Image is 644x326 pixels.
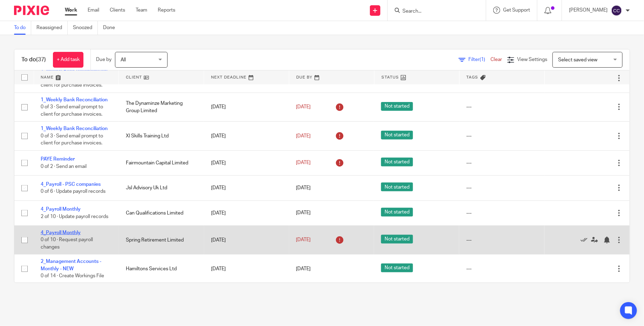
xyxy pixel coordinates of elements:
td: [DATE] [204,93,289,121]
td: Spring Retirement Limited [119,225,204,254]
a: 4_Payroll Monthly [41,207,81,212]
td: [DATE] [204,225,289,254]
h1: To do [21,56,46,63]
div: --- [466,103,537,110]
span: View Settings [517,57,547,62]
span: Not started [381,158,413,167]
span: Not started [381,235,413,244]
a: Done [103,21,120,35]
span: (1) [480,57,485,62]
td: [DATE] [204,176,289,201]
span: Not started [381,102,413,111]
span: (37) [36,57,46,62]
div: --- [466,159,537,167]
span: 0 of 3 · Send email prompt to client for purchase invoices. [41,134,103,146]
a: Mark as done [581,236,591,243]
td: Fairmountain Capital Limited [119,150,204,175]
span: Not started [381,208,413,217]
p: Due by [96,56,111,63]
td: Jsl Advisory Uk Ltd [119,176,204,201]
a: Work [65,7,77,14]
img: svg%3E [611,5,622,16]
a: 4_Payroll - PSC companies [41,182,101,187]
span: Get Support [503,8,530,13]
a: 4_Payroll Monthly [41,230,81,235]
td: Hamiltons Services Ltd [119,254,204,283]
span: [DATE] [296,161,311,165]
span: 0 of 2 · Send an email [41,164,87,169]
span: Select saved view [558,57,597,62]
td: Can Qualifications Limited [119,201,204,225]
span: All [121,57,126,62]
a: 1_Weekly Bank Reconciliation [41,126,108,131]
span: 2 of 10 · Update payroll records [41,214,108,219]
span: Not started [381,183,413,191]
a: Email [88,7,99,14]
span: Filter [468,57,490,62]
span: [DATE] [296,266,311,271]
div: --- [466,210,537,217]
a: + Add task [53,52,83,68]
a: Snoozed [73,21,98,35]
a: Reports [158,7,175,14]
span: 0 of 6 · Update payroll records [41,189,106,194]
span: [DATE] [296,104,311,109]
td: [DATE] [204,122,289,150]
div: --- [466,265,537,272]
span: 0 of 14 · Create Workings File [41,273,104,278]
td: [DATE] [204,150,289,175]
span: [DATE] [296,238,311,243]
a: 2_Management Accounts - Monthly - NEW [41,259,101,271]
span: [DATE] [296,185,311,190]
p: [PERSON_NAME] [569,7,608,14]
a: Clients [110,7,125,14]
a: To do [14,21,31,35]
td: Xl Skills Training Ltd [119,122,204,150]
span: Not started [381,264,413,272]
td: The Dynaminze Marketing Group Limited [119,93,204,121]
span: [DATE] [296,134,311,138]
td: [DATE] [204,254,289,283]
span: Tags [467,75,479,79]
td: [DATE] [204,201,289,225]
a: Reassigned [36,21,68,35]
span: Not started [381,131,413,140]
a: PAYE Reminder [41,157,75,162]
div: --- [466,237,537,244]
span: 0 of 10 · Request payroll changes [41,238,93,250]
a: Clear [490,57,502,62]
a: Team [136,7,147,14]
a: 1_Weekly Bank Reconciliation [41,97,108,102]
div: --- [466,184,537,191]
span: [DATE] [296,211,311,216]
span: 0 of 3 · Send email prompt to client for purchase invoices. [41,104,103,117]
img: Pixie [14,6,49,15]
div: --- [466,133,537,140]
input: Search [402,8,465,15]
